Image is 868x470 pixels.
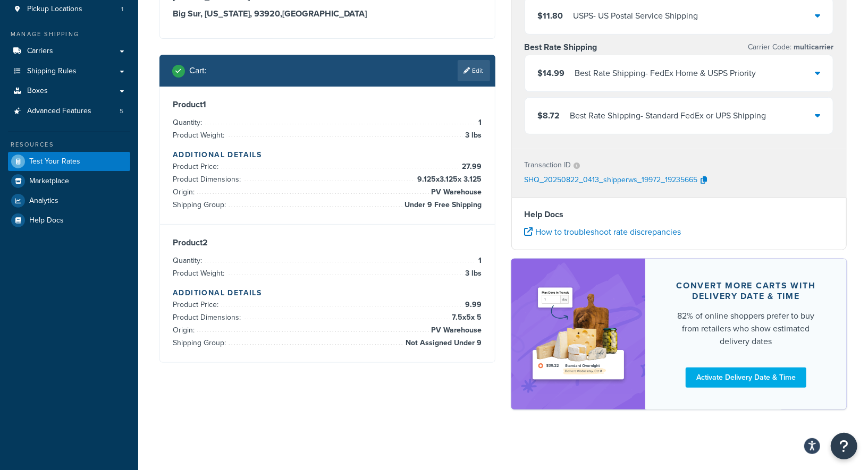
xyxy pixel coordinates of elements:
a: Marketplace [8,172,130,191]
span: multicarrier [791,41,833,53]
li: Advanced Features [8,101,130,121]
span: 9.125 x 3.125 x 3.125 [415,173,482,186]
span: Product Price: [173,161,221,172]
button: Open Resource Center [831,433,857,459]
span: Pickup Locations [27,5,82,14]
span: Product Weight: [173,130,227,141]
a: Carriers [8,41,130,61]
h4: Help Docs [525,208,834,221]
div: USPS - US Postal Service Shipping [574,8,698,23]
div: 82% of online shoppers prefer to buy from retailers who show estimated delivery dates [671,310,821,348]
span: $11.80 [538,10,563,22]
span: Marketplace [29,177,69,186]
div: Manage Shipping [8,30,130,39]
a: Analytics [8,191,130,210]
span: Shipping Group: [173,337,229,348]
a: Edit [458,60,490,81]
span: Product Price: [173,299,221,310]
span: Origin: [173,186,197,198]
p: Carrier Code: [748,40,833,55]
span: 1 [476,254,482,267]
p: Transaction ID [525,158,571,173]
span: PV Warehouse [429,186,482,199]
span: 27.99 [460,160,482,173]
span: Carriers [27,47,53,56]
h4: Additional Details [173,287,482,298]
span: 1 [476,116,482,129]
span: Product Weight: [173,268,227,279]
span: 3 lbs [463,267,482,280]
span: 1 [121,5,123,14]
span: Advanced Features [27,107,91,116]
a: Advanced Features5 [8,101,130,121]
a: Boxes [8,81,130,101]
h3: Big Sur, [US_STATE], 93920 , [GEOGRAPHIC_DATA] [173,8,482,19]
h2: Cart : [189,66,207,75]
span: 3 lbs [463,129,482,142]
span: $14.99 [538,67,565,79]
span: Analytics [29,196,58,206]
span: Test Your Rates [29,157,80,166]
span: 9.99 [463,298,482,311]
div: Resources [8,140,130,149]
span: 7.5 x 5 x 5 [450,311,482,324]
span: Shipping Group: [173,199,229,210]
h4: Additional Details [173,149,482,160]
a: Shipping Rules [8,62,130,81]
span: Origin: [173,324,197,336]
p: SHQ_20250822_0413_shipperws_19972_19235665 [525,173,698,189]
span: Product Dimensions: [173,174,243,185]
span: PV Warehouse [429,324,482,337]
div: Best Rate Shipping - FedEx Home & USPS Priority [575,66,756,81]
span: Quantity: [173,255,205,266]
a: Help Docs [8,211,130,230]
h3: Product 2 [173,237,482,248]
span: Shipping Rules [27,67,77,76]
span: Boxes [27,87,48,96]
a: How to troubleshoot rate discrepancies [525,226,681,238]
h3: Product 1 [173,99,482,110]
span: Under 9 Free Shipping [402,199,482,211]
h3: Best Rate Shipping [525,42,597,53]
span: Not Assigned Under 9 [403,337,482,349]
span: Product Dimensions: [173,312,243,323]
a: Activate Delivery Date & Time [686,368,806,388]
span: Help Docs [29,216,64,225]
span: Quantity: [173,117,205,128]
span: 5 [120,107,123,116]
span: $8.72 [538,109,560,122]
a: Test Your Rates [8,152,130,171]
div: Best Rate Shipping - Standard FedEx or UPS Shipping [570,108,766,123]
div: Convert more carts with delivery date & time [671,280,821,302]
img: feature-image-ddt-36eae7f7280da8017bfb280eaccd9c446f90b1fe08728e4019434db127062ab4.png [527,275,630,393]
